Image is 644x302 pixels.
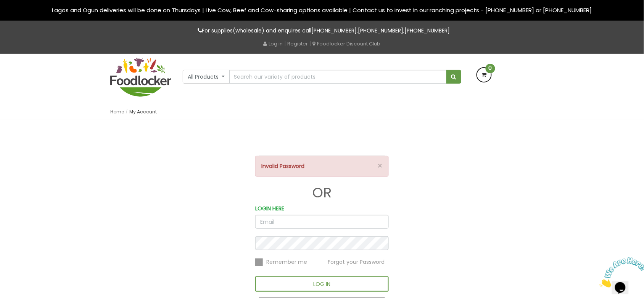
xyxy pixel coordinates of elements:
[52,6,592,14] span: Lagos and Ogun deliveries will be done on Thursdays | Live Cow, Beef and Cow-sharing options avai...
[110,26,534,35] p: For supplies(wholesale) and enquires call , ,
[486,64,495,73] span: 0
[275,136,369,151] iframe: fb:login_button Facebook Social Plugin
[255,215,389,229] input: Email
[255,185,389,200] h1: OR
[261,162,304,170] strong: Invalid Password
[358,27,404,34] a: [PHONE_NUMBER]
[110,108,124,115] a: Home
[3,3,50,33] img: Chat attention grabber
[183,70,230,84] button: All Products
[328,258,385,266] a: Forgot your Password
[229,70,447,84] input: Search our variety of products
[110,58,171,97] img: FoodLocker
[597,254,644,291] iframe: chat widget
[328,258,385,266] span: Forgot your Password
[285,40,286,47] span: |
[255,204,284,213] label: LOGIN HERE
[312,27,357,34] a: [PHONE_NUMBER]
[377,162,383,170] button: ×
[266,258,307,266] span: Remember me
[310,40,311,47] span: |
[255,276,389,292] button: LOG IN
[313,40,381,47] a: Foodlocker Discount Club
[264,40,283,47] a: Log in
[288,40,308,47] a: Register
[405,27,450,34] a: [PHONE_NUMBER]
